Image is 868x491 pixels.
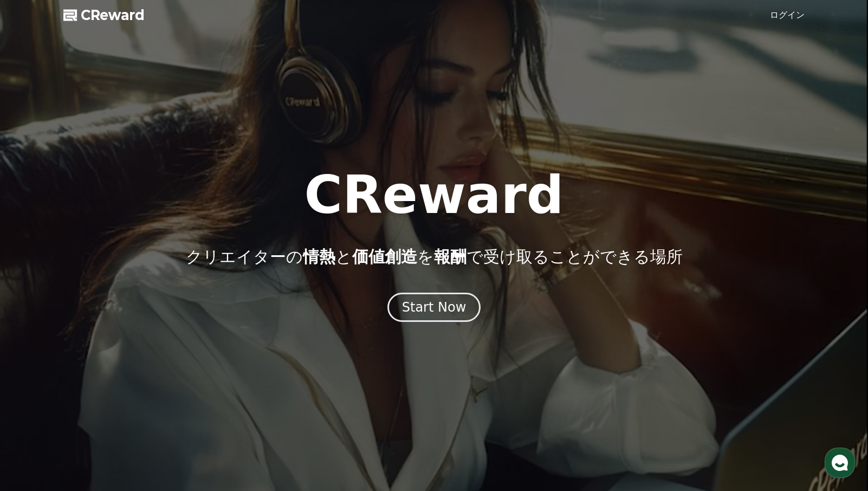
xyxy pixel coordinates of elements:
[402,299,467,316] div: Start Now
[81,7,145,24] span: CReward
[63,7,145,24] a: CReward
[186,247,683,267] p: クリエイターの と を で受け取ることができる場所
[387,293,481,322] button: Start Now
[352,247,417,266] span: 価値創造
[387,303,481,314] a: Start Now
[434,247,467,266] span: 報酬
[304,169,563,221] h1: CReward
[303,247,335,266] span: 情熱
[770,9,805,22] a: ログイン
